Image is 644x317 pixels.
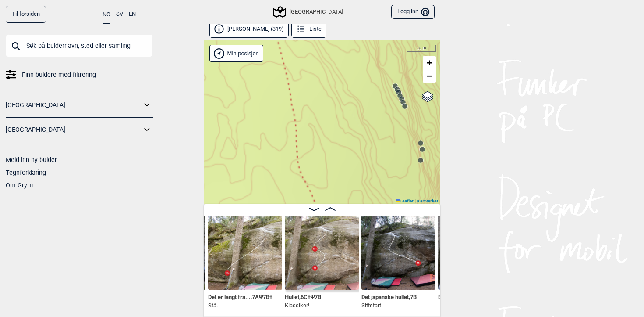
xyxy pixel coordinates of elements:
button: EN [129,6,136,23]
a: [GEOGRAPHIC_DATA] [6,99,142,112]
span: + [427,57,432,68]
button: [PERSON_NAME] (319) [209,21,289,38]
img: Det japanske hullet 200406 [361,216,435,290]
a: Tegnforklaring [6,169,46,176]
div: Vis min posisjon [209,45,263,62]
span: Det er langt fra... , 7A Ψ 7B+ [208,292,272,300]
span: Bråthen safe , 7B [438,292,478,300]
div: 10 m [407,45,436,52]
a: [GEOGRAPHIC_DATA] [6,123,142,136]
a: Om Gryttr [6,182,34,189]
img: Brathen safe 210103 [438,216,512,290]
a: Finn buldere med filtrering [6,68,153,81]
span: Det japanske hullet , 7B [361,292,417,300]
button: NO [103,6,110,24]
input: Søk på buldernavn, sted eller samling [6,34,153,57]
span: Finn buldere med filtrering [22,68,96,81]
img: Hullet [285,216,359,290]
button: Logg inn [391,5,435,19]
p: Stå. [208,301,272,310]
span: − [427,70,432,81]
a: Kartverket [417,198,438,203]
p: Sittstart. [361,301,417,310]
button: SV [116,6,123,23]
a: Layers [419,87,436,106]
a: Zoom in [423,56,436,69]
button: Liste [291,21,326,38]
img: Det er langt fra sprekken til hullet 220501 [208,216,282,290]
p: Klassiker! [285,301,321,310]
a: Meld inn ny bulder [6,156,57,163]
a: Leaflet [396,198,414,203]
a: Til forsiden [6,6,46,23]
div: [GEOGRAPHIC_DATA] [274,7,343,17]
span: Hullet , 6C+ Ψ 7B [285,292,321,300]
span: | [414,198,416,203]
a: Zoom out [423,69,436,83]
